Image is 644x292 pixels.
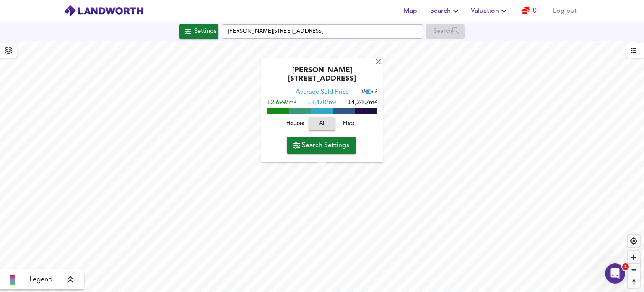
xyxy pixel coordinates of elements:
[628,276,640,288] button: Reset bearing to north
[338,119,360,129] span: Flats
[282,118,309,131] button: Houses
[550,3,580,19] button: Log out
[348,100,377,106] span: £4,240/m²
[628,263,640,276] button: Zoom out
[430,5,461,17] span: Search
[361,90,365,95] span: ft²
[397,3,423,19] button: Map
[427,3,464,19] button: Search
[64,5,144,17] img: logo
[222,24,423,39] input: Enter a location...
[194,26,216,37] div: Settings
[313,119,331,129] span: All
[467,3,512,19] button: Valuation
[309,118,335,131] button: All
[284,119,306,129] span: Houses
[375,59,382,67] div: X
[426,24,465,39] div: Enable a Source before running a Search
[287,137,356,154] button: Search Settings
[267,100,296,106] span: £2,699/m²
[522,5,537,17] a: 0
[179,24,218,39] div: Click to configure Search Settings
[179,24,218,39] button: Settings
[516,3,543,19] button: 0
[293,139,349,151] span: Search Settings
[628,235,640,247] button: Find my location
[308,100,336,106] span: £ 3,470/m²
[372,90,377,95] span: m²
[628,251,640,263] button: Zoom in
[622,263,629,270] span: 1
[471,5,509,17] span: Valuation
[400,5,420,17] span: Map
[553,5,577,17] span: Log out
[29,275,52,285] span: Legend
[265,67,379,89] div: [PERSON_NAME][STREET_ADDRESS]
[296,89,349,97] div: Average Sold Price
[335,118,362,131] button: Flats
[605,263,625,284] iframe: Intercom live chat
